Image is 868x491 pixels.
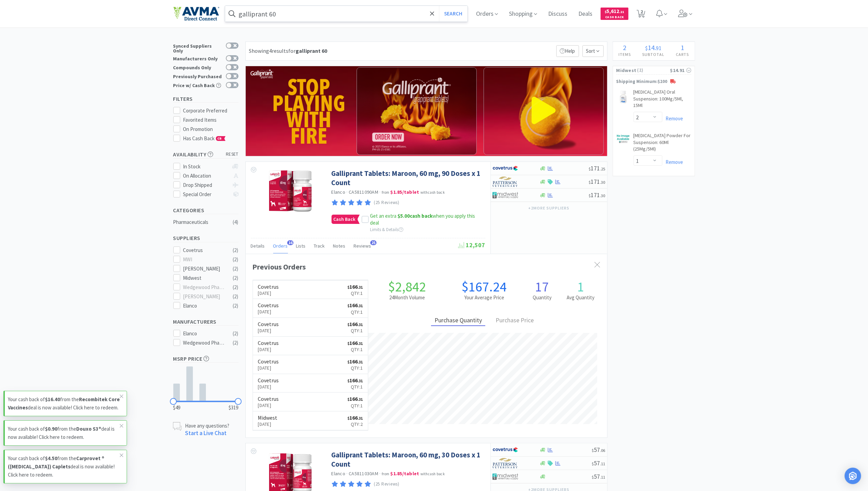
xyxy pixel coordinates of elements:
[346,470,348,477] span: ·
[619,10,624,14] span: . 21
[258,340,279,346] h6: Covetrus
[347,402,363,409] p: Qty: 1
[439,6,467,22] button: Search
[484,67,604,155] img: galliprant_vb_thumbnail.png
[173,73,222,79] div: Previously Purchased
[233,255,239,264] div: ( 2 )
[589,178,605,185] span: 171
[592,461,594,466] span: $
[670,51,695,58] h4: Carts
[616,90,630,104] img: 6657216ede57402db79e5107e2c32241_120069.jpeg
[634,89,691,112] a: [MEDICAL_DATA] Oral Suspension: 100Mg/5Ml, 15Ml
[183,125,239,133] div: On Promotion
[76,426,101,432] strong: Douxo S3®
[681,43,684,52] span: 1
[183,190,229,199] div: Special Order
[601,4,628,23] a: $5,612.21Cash Back
[493,458,518,468] img: f5e969b455434c6296c6d81ef179fa71_3.png
[845,468,861,484] div: Open Intercom Messenger
[391,189,419,195] strong: $1.85 / tablet
[398,213,410,219] span: $5.00
[493,445,518,455] img: 77fca1acd8b6420a9015268ca798ef17_1.png
[347,341,349,346] span: $
[347,346,363,353] p: Qty: 1
[648,43,655,52] span: 14
[258,327,279,334] p: [DATE]
[589,164,605,172] span: 171
[183,163,229,171] div: In Stock
[605,10,606,14] span: $
[358,322,363,327] span: . 31
[229,404,239,412] span: $319
[347,339,363,346] span: 166
[459,241,485,249] span: 12,507
[347,285,349,290] span: $
[332,169,484,188] a: Galliprant Tablets: Maroon, 60 mg, 90 Doses x 1 Count
[8,425,120,441] p: Your cash back of from the deal is now available! Click here to redeem.
[314,243,325,249] span: Track
[605,15,624,20] span: Cash Back
[349,189,378,195] span: CA5811090AM
[600,461,605,466] span: . 11
[592,459,605,467] span: 57
[183,135,226,142] span: Has Cash Back
[662,115,683,122] a: Remove
[173,206,239,214] h5: Categories
[420,190,445,195] span: with cash back
[296,243,306,249] span: Lists
[374,481,400,488] p: (25 Reviews)
[623,43,626,52] span: 2
[589,191,605,199] span: 171
[185,429,227,437] a: Start a Live Chat
[233,302,239,310] div: ( 2 )
[258,383,279,391] p: [DATE]
[525,203,572,213] button: +2more suppliers
[391,470,419,477] strong: $1.85 / tablet
[592,448,594,453] span: $
[226,151,239,158] span: reset
[431,315,485,326] div: Purchase Quantity
[576,11,595,17] a: Deals
[616,134,630,144] img: 3ed9248324e742f9924bb9a58ae1e1b2_120106.jpeg
[523,294,562,302] h2: Quantity
[347,303,349,308] span: $
[382,190,389,195] span: from
[420,471,445,476] span: with cash back
[358,341,363,346] span: . 31
[225,6,468,22] input: Search by item, sku, manufacturer, ingredient, size...
[173,151,239,158] h5: Availability
[233,274,239,282] div: ( 2 )
[258,364,279,372] p: [DATE]
[523,280,562,294] h1: 17
[379,189,381,195] span: ·
[173,234,239,242] h5: Suppliers
[258,308,279,315] p: [DATE]
[183,292,225,301] div: [PERSON_NAME]
[296,47,327,54] strong: galliprant 60
[600,180,605,185] span: . 30
[445,294,523,302] h2: Your Average Price
[249,47,327,56] div: Showing 4 results
[347,322,349,327] span: $
[592,446,605,454] span: 57
[347,308,363,316] p: Qty: 1
[358,303,363,308] span: . 31
[183,302,225,310] div: Elanco
[233,330,239,338] div: ( 2 )
[379,470,381,477] span: ·
[246,66,607,156] img: 40c9098be0884d4b98675f96ea22b47b_197.png
[287,240,293,245] span: 16
[253,318,368,337] a: Covetrus[DATE]$166.31Qty:1
[8,395,120,412] p: Your cash back of from the deal is now available! Click here to redeem.
[347,416,349,421] span: $
[347,395,363,402] span: 166
[354,243,371,249] span: Reviews
[347,327,363,334] p: Qty: 1
[600,193,605,198] span: . 30
[358,285,363,290] span: . 31
[273,243,288,249] span: Orders
[268,169,313,213] img: 9a5ade94819a44a98deaacd5949c988c_573358.jpg
[258,415,278,420] h6: Midwest
[582,45,604,57] span: Sort
[183,107,239,115] div: Corporate Preferred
